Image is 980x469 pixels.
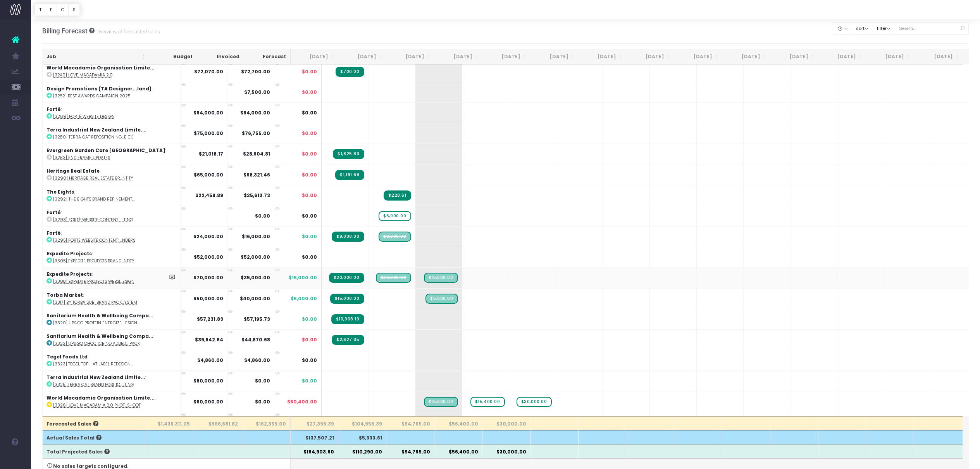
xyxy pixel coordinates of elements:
th: Mar 26: activate to sort column ascending [626,49,674,64]
strong: Expedite Projects [47,271,92,277]
td: : [43,309,181,329]
th: $162,355.00 [242,416,291,430]
strong: World Macadamia Organisation Limite... [47,64,155,71]
div: Vertical button group [35,4,80,16]
span: Streamtime Invoice: 3868 – [3249] Love Macadamia 2.0 [336,67,364,77]
span: $15,000.00 [289,274,317,281]
img: images/default_profile_image.png [10,453,21,465]
span: $0.00 [302,89,317,96]
span: $0.00 [302,377,317,384]
strong: Tegel Foods Ltd [47,415,88,422]
td: : [43,329,181,350]
abbr: [3280] Terra Cat Repositioning Campaign Concepts (Phase 01) [53,134,134,140]
abbr: [3293] Forté Website Content: Copywriting [53,217,133,223]
span: wayahead Sales Forecast Item [470,397,505,407]
th: $104,956.39 [338,416,386,430]
strong: Terra Industrial New Zealand Limite... [47,126,145,133]
strong: $72,070.00 [194,68,223,75]
strong: $4,860.00 [244,357,270,363]
small: Overview of forecasted sales [95,27,160,35]
button: T [35,4,46,16]
th: $966,681.82 [194,416,242,430]
strong: $28,604.81 [243,151,270,157]
abbr: [3325] Terra Cat Brand Positioning Consulting [53,382,134,388]
strong: $70,000.00 [193,274,223,281]
strong: World Macadamia Organisation Limite... [47,395,155,401]
span: Streamtime Invoice: 3869 – [3322] UP&GO Choc Ice No Added Sugar - 250ml & 12x250mL pack [332,335,364,345]
button: S [68,4,80,16]
strong: $80,000.00 [193,377,223,384]
th: Sep 26: activate to sort column ascending [914,49,963,64]
th: Invoiced [196,49,243,64]
span: Streamtime Invoice: 3874 – [3290] Heritage Real Estate Brand Identity [335,170,364,180]
th: Aug 25: activate to sort column ascending [291,49,339,64]
td: : [43,144,181,164]
th: Dec 25: activate to sort column ascending [482,49,530,64]
strong: $22,459.89 [195,192,223,199]
td: : [43,350,181,370]
strong: $50,000.00 [193,295,223,302]
span: $0.00 [302,151,317,157]
span: wayahead Sales Forecast Item [379,211,411,221]
strong: $0.00 [255,213,270,219]
td: : [43,61,181,81]
strong: $75,000.00 [194,130,223,137]
abbr: [3292] The Eights Brand Refinement [53,196,134,202]
th: $56,400.00 [434,416,482,430]
strong: $35,000.00 [241,274,270,281]
strong: $40,000.00 [240,295,270,302]
td: : [43,391,181,412]
span: Streamtime Invoice: 3870 – [3283] End Frame Updates [333,149,364,159]
span: Streamtime Draft Invoice: 3881 – [3295] Forté Website Content: Emotive Product Renders [379,232,411,242]
th: $110,290.00 [338,444,386,458]
th: Aug 26: activate to sort column ascending [866,49,914,64]
strong: $21,018.17 [199,151,223,157]
abbr: [3320] UP&GO Protein Energize FOP Callout Design [53,320,137,326]
input: Search... [895,22,969,35]
span: Streamtime Draft Invoice: 3886 – [3308] Expedite Projects Website Design [424,273,458,283]
span: $5,000.00 [291,295,317,302]
th: Total Projected Sales [43,444,146,458]
td: : [43,102,181,123]
abbr: [3317] By Torba Sub-Brand Packaging System [53,299,137,305]
span: $0.00 [302,130,317,137]
span: Forecasted Sales [47,421,98,427]
span: Streamtime Draft Invoice: 3885 – [3308] Expedite Projects Website Design [376,273,411,283]
td: : [43,206,181,226]
th: Jun 26: activate to sort column ascending [770,49,818,64]
strong: $64,000.00 [240,109,270,116]
strong: Sanitarium Health & Wellbeing Compa... [47,312,153,319]
td: : [43,267,181,288]
strong: $52,000.00 [241,254,270,260]
th: $164,903.60 [291,444,339,458]
strong: Tegel Foods Ltd [47,353,88,360]
th: Sep 25: activate to sort column ascending [338,49,386,64]
strong: Forté [47,230,61,236]
td: : [43,185,181,206]
th: $94,765.00 [386,416,434,430]
span: Streamtime Invoice: 3879 – [3308] Expedite Projects Website Design [329,273,364,283]
abbr: [3252] Best Awards Campaign 2025 [53,93,130,99]
span: $0.00 [302,254,317,261]
strong: Design Promotions (TA Designer...land) [47,85,152,92]
th: Jan 26: activate to sort column ascending [530,49,579,64]
abbr: [3322] UP&GO Choc Ice No Added Sugar - 250ml & 12x250mL pack [53,341,140,346]
span: $0.00 [302,316,317,323]
th: Apr 26: activate to sort column ascending [674,49,722,64]
th: $56,400.00 [434,444,482,458]
span: $0.00 [302,233,317,240]
span: $0.00 [302,109,317,116]
button: F [46,4,57,16]
abbr: [3326] Love Macadamia 2.0 Photography Shoot [53,402,141,408]
strong: $76,755.00 [242,130,270,137]
span: $0.00 [302,213,317,220]
th: $30,000.00 [482,416,530,430]
strong: $65,000.00 [194,171,223,178]
abbr: [3305] Expedite Projects Brand Identity [53,258,134,264]
th: $27,396.39 [291,416,339,430]
button: sort [852,22,873,35]
td: : [43,82,181,102]
th: $30,000.00 [482,444,530,458]
span: wayahead Sales Forecast Item [517,397,552,407]
span: $0.00 [302,357,317,364]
